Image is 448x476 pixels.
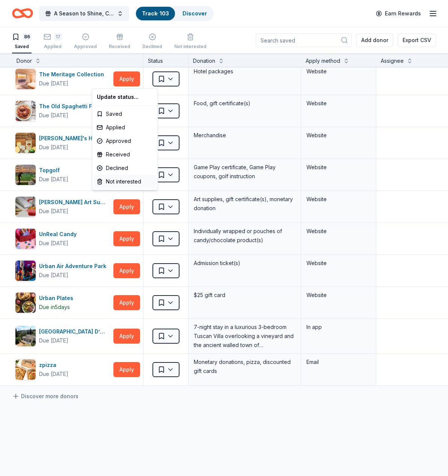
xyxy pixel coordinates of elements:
[94,161,156,175] div: Declined
[94,134,156,148] div: Approved
[94,107,156,121] div: Saved
[94,90,156,104] div: Update status...
[94,148,156,161] div: Received
[94,175,156,188] div: Not interested
[94,121,156,134] div: Applied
